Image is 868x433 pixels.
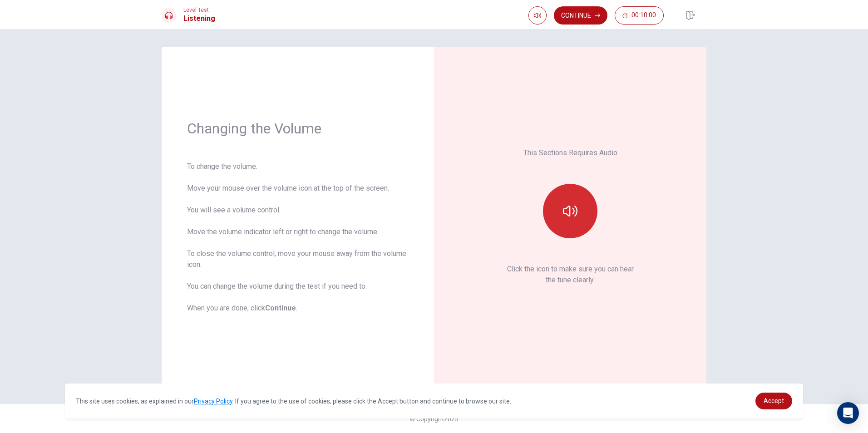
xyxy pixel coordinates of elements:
[409,415,459,423] span: © Copyright 2025
[183,13,215,24] h1: Listening
[183,7,215,13] span: Level Test
[76,398,511,405] span: This site uses cookies, as explained in our . If you agree to the use of cookies, please click th...
[631,12,656,19] span: 00:10:00
[194,398,232,405] a: Privacy Policy
[507,264,634,285] p: Click the icon to make sure you can hear the tune clearly.
[615,6,664,25] button: 00:10:00
[837,402,859,424] div: Open Intercom Messenger
[65,384,803,418] div: cookieconsent
[187,119,409,138] h1: Changing the Volume
[265,304,296,312] b: Continue
[554,6,607,25] button: Continue
[755,393,792,409] a: dismiss cookie message
[187,161,409,314] div: To change the volume: Move your mouse over the volume icon at the top of the screen. You will see...
[764,397,784,404] span: Accept
[523,148,617,158] p: This Sections Requires Audio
